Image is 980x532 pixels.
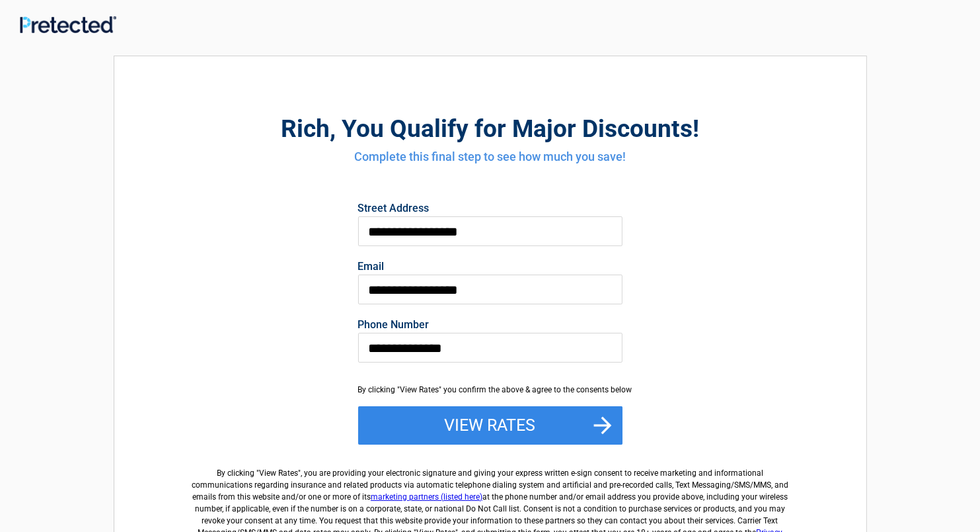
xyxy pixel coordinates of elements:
[371,492,482,502] a: marketing partners (listed here)
[259,468,298,478] span: View Rates
[187,112,794,145] h2: , You Qualify for Major Discounts!
[358,203,622,214] label: Street Address
[20,16,116,34] img: Main Logo
[187,148,794,165] h4: Complete this final step to see how much you save!
[358,406,622,445] button: View Rates
[281,114,330,143] span: Rich
[358,320,622,330] label: Phone Number
[358,261,622,272] label: Email
[358,384,622,396] div: By clicking "View Rates" you confirm the above & agree to the consents below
